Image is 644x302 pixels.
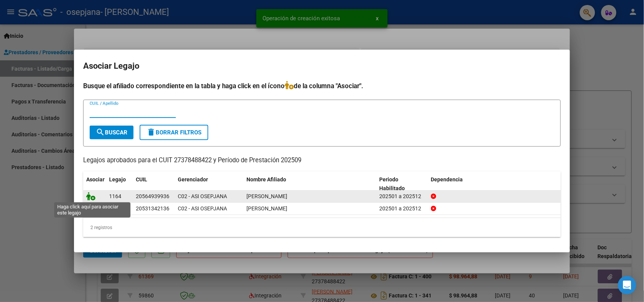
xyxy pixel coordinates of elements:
[178,176,208,182] span: Gerenciador
[96,128,105,137] mat-icon: search
[90,126,134,139] button: Buscar
[83,59,561,73] h2: Asociar Legajo
[431,176,463,182] span: Dependencia
[380,176,405,191] span: Periodo Habilitado
[380,192,425,201] div: 202501 a 202512
[133,171,175,197] datatable-header-cell: CUIL
[377,171,428,197] datatable-header-cell: Periodo Habilitado
[380,204,425,213] div: 202501 a 202512
[109,176,126,182] span: Legajo
[246,205,287,212] span: FERNANDEZ SAGARDOY GAEL
[86,176,105,182] span: Asociar
[106,171,133,197] datatable-header-cell: Legajo
[243,171,377,197] datatable-header-cell: Nombre Afiliado
[109,193,121,199] span: 1164
[246,193,287,199] span: ARANDA GAEL NICOLAS
[96,129,127,136] span: Buscar
[83,171,106,197] datatable-header-cell: Asociar
[147,128,156,137] mat-icon: delete
[246,176,286,182] span: Nombre Afiliado
[136,192,169,201] div: 20564939936
[178,205,227,212] span: C02 - ASI OSEPJANA
[618,276,636,294] div: Open Intercom Messenger
[136,176,147,182] span: CUIL
[428,171,561,197] datatable-header-cell: Dependencia
[83,81,561,91] h4: Busque el afiliado correspondiente en la tabla y haga click en el ícono de la columna "Asociar".
[140,125,208,140] button: Borrar Filtros
[175,171,243,197] datatable-header-cell: Gerenciador
[147,129,201,136] span: Borrar Filtros
[109,205,121,212] span: 1148
[83,218,561,237] div: 2 registros
[136,204,169,213] div: 20531342136
[83,156,561,165] p: Legajos aprobados para el CUIT 27378488422 y Período de Prestación 202509
[178,193,227,199] span: C02 - ASI OSEPJANA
